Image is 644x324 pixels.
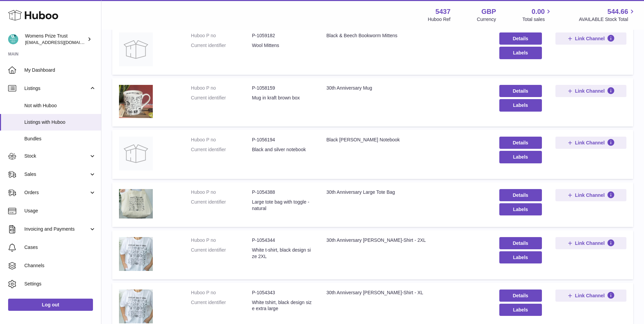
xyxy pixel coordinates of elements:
span: Usage [24,208,96,214]
div: 30th Anniversary Large Tote Bag [326,189,485,195]
button: Link Channel [555,32,626,45]
div: 30th Anniversary Mug [326,85,485,91]
dt: Current identifier [191,199,252,212]
dd: P-1054388 [252,189,313,195]
dt: Huboo P no [191,290,252,296]
dd: P-1054343 [252,290,313,296]
span: Link Channel [575,140,605,146]
dt: Huboo P no [191,32,252,39]
span: Link Channel [575,293,605,299]
div: Currency [477,16,496,23]
div: Womens Prize Trust [25,33,86,46]
button: Labels [499,251,542,263]
dd: P-1056194 [252,137,313,143]
dd: Mug in kraft brown box [252,95,313,101]
span: Link Channel [575,240,605,246]
span: Listings [24,85,89,92]
span: My Dashboard [24,67,96,73]
div: Black & Beech Bookworm Mittens [326,32,485,39]
span: Settings [24,281,96,287]
span: [EMAIL_ADDRESS][DOMAIN_NAME] [25,40,99,45]
span: Channels [24,262,96,269]
button: Link Channel [555,290,626,302]
a: Details [499,237,542,249]
div: 30th Anniversary [PERSON_NAME]-Shirt - XL [326,290,485,296]
span: 544.66 [607,7,628,16]
span: Link Channel [575,192,605,198]
button: Labels [499,47,542,59]
a: Details [499,189,542,201]
strong: GBP [481,7,496,16]
button: Link Channel [555,237,626,249]
button: Labels [499,203,542,215]
a: Details [499,85,542,97]
dt: Current identifier [191,95,252,101]
dd: P-1058159 [252,85,313,91]
div: Black [PERSON_NAME] Notebook [326,137,485,143]
img: Black Elizabeth Gilbert Notebook [119,137,153,170]
dt: Huboo P no [191,237,252,244]
dt: Current identifier [191,299,252,312]
strong: 5437 [435,7,451,16]
a: 544.66 AVAILABLE Stock Total [579,7,636,23]
img: 30th Anniversary Large Tote Bag [119,189,153,218]
span: Invoicing and Payments [24,226,89,232]
span: Orders [24,189,89,196]
span: Cases [24,244,96,251]
span: Sales [24,171,89,178]
span: Stock [24,153,89,159]
span: Listings with Huboo [24,119,96,125]
img: Black & Beech Bookworm Mittens [119,32,153,66]
dt: Huboo P no [191,85,252,91]
img: 30th Anniversary Scarlett Curtis T-Shirt - 2XL [119,237,153,271]
a: Details [499,290,542,302]
div: 30th Anniversary [PERSON_NAME]-Shirt - 2XL [326,237,485,244]
button: Labels [499,99,542,111]
a: Details [499,137,542,149]
a: 0.00 Total sales [522,7,552,23]
span: Link Channel [575,36,605,42]
span: AVAILABLE Stock Total [579,16,636,23]
img: 30th Anniversary Mug [119,85,153,118]
span: Not with Huboo [24,102,96,109]
span: 0.00 [532,7,545,16]
dt: Current identifier [191,247,252,260]
dd: P-1059182 [252,32,313,39]
dt: Current identifier [191,42,252,49]
dt: Current identifier [191,146,252,153]
dt: Huboo P no [191,189,252,195]
span: Total sales [522,16,552,23]
button: Link Channel [555,137,626,149]
a: Log out [8,299,93,311]
button: Labels [499,151,542,163]
img: 30th Anniversary Scarlett Curtis T-Shirt - XL [119,290,153,323]
dd: Wool Mittens [252,42,313,49]
span: Link Channel [575,88,605,94]
dt: Huboo P no [191,137,252,143]
dd: White t-shirt, black design size 2XL [252,247,313,260]
dd: P-1054344 [252,237,313,244]
dd: Black and silver notebook [252,146,313,153]
dd: White tshirt, black design size extra large [252,299,313,312]
dd: Large tote bag with toggle - natural [252,199,313,212]
div: Huboo Ref [428,16,451,23]
span: Bundles [24,136,96,142]
a: Details [499,32,542,45]
img: info@womensprizeforfiction.co.uk [8,34,18,44]
button: Link Channel [555,85,626,97]
button: Link Channel [555,189,626,201]
button: Labels [499,304,542,316]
